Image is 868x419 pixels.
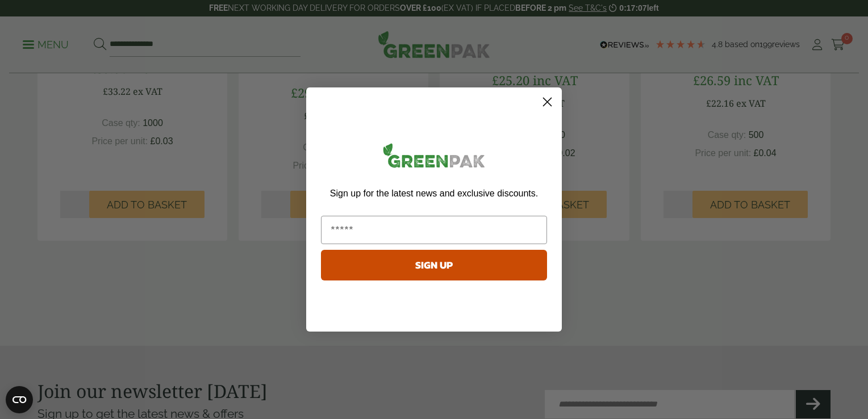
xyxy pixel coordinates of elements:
span: Sign up for the latest news and exclusive discounts. [330,188,538,198]
button: Close dialog [537,92,557,112]
button: SIGN UP [321,250,547,280]
input: Email [321,216,547,244]
button: Open CMP widget [6,386,33,413]
img: greenpak_logo [321,139,547,177]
